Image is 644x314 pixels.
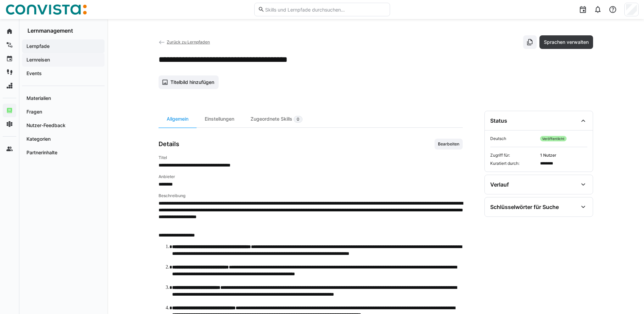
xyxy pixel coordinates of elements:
[242,111,311,127] div: Zugeordnete Skills
[159,39,210,45] a: Zurück zu Lernpfaden
[437,141,460,147] span: Bearbeiten
[297,117,299,122] span: 0
[490,153,537,158] span: Zugriff für:
[539,35,593,49] button: Sprachen verwalten
[169,79,215,86] span: Titelbild hinzufügen
[490,117,507,124] div: Status
[197,111,242,127] div: Einstellungen
[490,204,559,210] div: Schlüsselwörter für Suche
[540,153,587,158] span: 1 Nutzer
[159,174,463,179] h4: Anbieter
[264,6,386,13] input: Skills und Lernpfade durchsuchen…
[159,140,179,148] h3: Details
[543,39,590,46] span: Sprachen verwalten
[490,181,509,188] div: Verlauf
[435,139,463,150] button: Bearbeiten
[159,193,463,198] h4: Beschreibung
[159,75,219,89] button: Titelbild hinzufügen
[167,39,210,45] span: Zurück zu Lernpfaden
[159,111,197,127] div: Allgemein
[159,155,463,160] h4: Titel
[490,136,537,141] span: Deutsch
[490,161,537,166] span: Kuratiert durch:
[540,136,567,141] span: Veröffentlicht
